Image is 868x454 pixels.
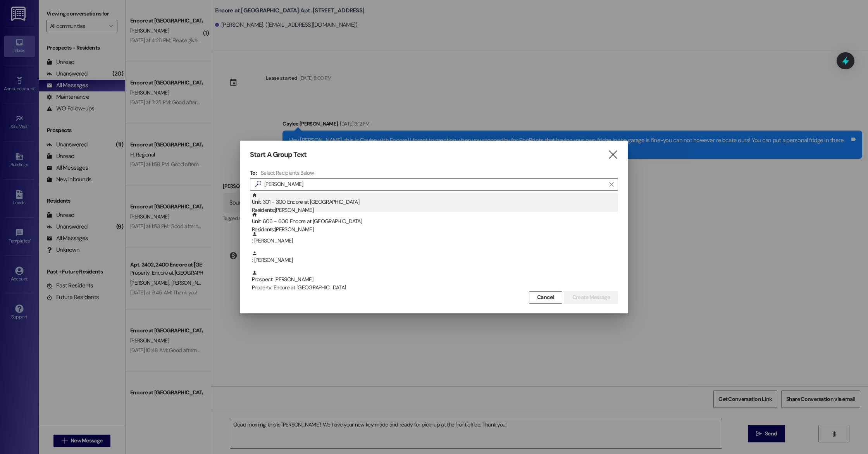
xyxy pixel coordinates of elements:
div: Property: Encore at [GEOGRAPHIC_DATA] [252,284,618,292]
input: Search for any contact or apartment [264,179,605,190]
div: Unit: 606 - 600 Encore at [GEOGRAPHIC_DATA] [252,212,618,234]
button: Create Message [564,291,618,304]
h3: Start A Group Text [250,150,307,159]
div: : [PERSON_NAME] [250,231,618,251]
div: : [PERSON_NAME] [250,251,618,270]
div: Prospect: [PERSON_NAME] [252,270,618,292]
div: Unit: 606 - 600 Encore at [GEOGRAPHIC_DATA]Residents:[PERSON_NAME] [250,212,618,231]
button: Clear text [605,179,618,190]
div: : [PERSON_NAME] [252,251,618,264]
div: Prospect: [PERSON_NAME]Property: Encore at [GEOGRAPHIC_DATA] [250,270,618,289]
i:  [252,180,264,188]
span: Cancel [537,293,554,301]
i:  [609,181,613,187]
div: Unit: 301 - 300 Encore at [GEOGRAPHIC_DATA]Residents:[PERSON_NAME] [250,193,618,212]
h3: To: [250,169,257,176]
h4: Select Recipients Below [261,169,314,176]
div: Residents: [PERSON_NAME] [252,225,618,234]
div: Unit: 301 - 300 Encore at [GEOGRAPHIC_DATA] [252,193,618,215]
span: Create Message [572,293,610,301]
button: Cancel [529,291,562,304]
div: Residents: [PERSON_NAME] [252,206,618,214]
div: : [PERSON_NAME] [252,231,618,245]
i:  [608,151,618,159]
